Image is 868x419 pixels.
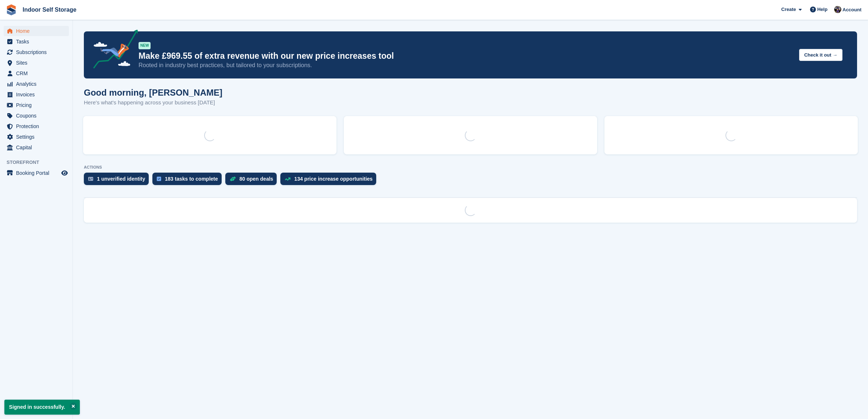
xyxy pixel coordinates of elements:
a: 134 price increase opportunities [280,173,380,189]
a: Preview store [60,169,69,177]
p: ACTIONS [84,165,857,170]
img: deal-1b604bf984904fb50ccaf53a9ad4b4a5d6e5aea283cecdc64d6e3604feb123c2.svg [230,176,236,181]
div: 134 price increase opportunities [294,176,373,182]
span: Booking Portal [16,168,60,178]
button: Check it out → [799,49,842,61]
span: Invoices [16,89,60,100]
p: Signed in successfully. [4,400,80,415]
span: Coupons [16,111,60,121]
a: menu [4,26,69,36]
a: 80 open deals [225,173,281,189]
div: 80 open deals [240,176,273,182]
span: CRM [16,68,60,78]
div: 183 tasks to complete [165,176,218,182]
a: menu [4,142,69,153]
a: menu [4,89,69,100]
span: Subscriptions [16,47,60,57]
span: Analytics [16,79,60,89]
div: NEW [139,42,151,49]
img: price_increase_opportunities-93ffe204e8149a01c8c9dc8f82e8f89637d9d84a8eef4429ea346261dce0b2c0.svg [285,177,291,181]
img: stora-icon-8386f47178a22dfd0bd8f6a31ec36ba5ce8667c1dd55bd0f319d3a0aa187defe.svg [6,4,17,15]
a: menu [4,168,69,178]
span: Storefront [7,159,73,166]
a: menu [4,111,69,121]
img: price-adjustments-announcement-icon-8257ccfd72463d97f412b2fc003d46551f7dbcb40ab6d574587a9cd5c0d94... [87,30,138,71]
a: 1 unverified identity [84,173,152,189]
p: Make £969.55 of extra revenue with our new price increases tool [139,51,793,61]
div: 1 unverified identity [97,176,145,182]
span: Create [781,6,796,13]
span: Help [817,6,828,13]
p: Here's what's happening across your business [DATE] [84,99,222,107]
span: Pricing [16,100,60,110]
a: menu [4,36,69,47]
a: menu [4,79,69,89]
span: Sites [16,58,60,68]
a: menu [4,121,69,131]
img: verify_identity-adf6edd0f0f0b5bbfe63781bf79b02c33cf7c696d77639b501bdc392416b5a36.svg [88,177,93,181]
a: menu [4,132,69,142]
h1: Good morning, [PERSON_NAME] [84,88,222,97]
a: menu [4,68,69,78]
a: 183 tasks to complete [152,173,225,189]
span: Home [16,26,60,36]
span: Account [842,6,861,14]
a: menu [4,100,69,110]
p: Rooted in industry best practices, but tailored to your subscriptions. [139,61,793,69]
a: menu [4,58,69,68]
a: Indoor Self Storage [20,4,79,16]
span: Settings [16,132,60,142]
span: Tasks [16,36,60,47]
a: menu [4,47,69,57]
img: task-75834270c22a3079a89374b754ae025e5fb1db73e45f91037f5363f120a921f8.svg [157,177,161,181]
span: Capital [16,142,60,153]
img: Sandra Pomeroy [834,6,841,13]
span: Protection [16,121,60,131]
